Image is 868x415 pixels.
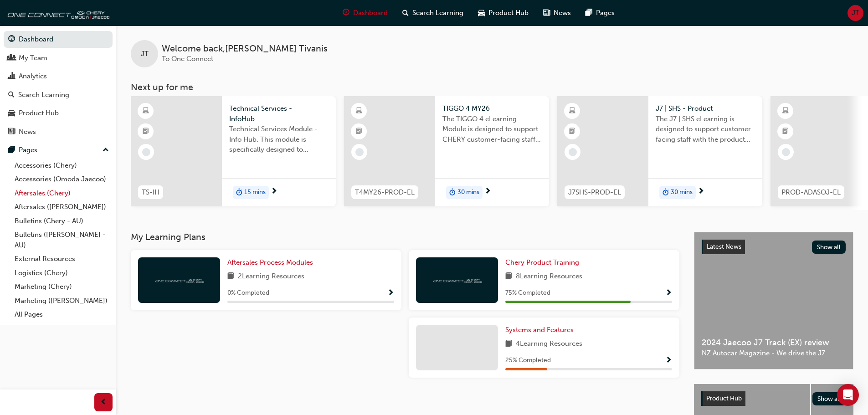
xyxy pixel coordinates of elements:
[536,4,578,22] a: news-iconNews
[4,87,113,103] a: Search Learning
[516,271,582,282] span: 8 Learning Resources
[143,126,149,138] span: booktick-icon
[665,355,672,366] button: Show Progress
[19,53,47,63] div: My Team
[11,186,113,200] a: Aftersales (Chery)
[656,103,755,114] span: J7 | SHS - Product
[11,159,113,173] a: Accessories (Chery)
[19,127,36,137] div: News
[142,148,150,156] span: learningRecordVerb_NONE-icon
[663,187,669,199] span: duration-icon
[355,187,415,198] span: T4MY26-PROD-EL
[432,276,482,284] img: oneconnect
[229,124,329,155] span: Technical Services Module - Info Hub. This module is specifically designed to address the require...
[356,105,362,117] span: learningResourceType_ELEARNING-icon
[11,214,113,228] a: Bulletins (Chery - AU)
[19,71,47,82] div: Analytics
[701,391,846,406] a: Product HubShow all
[19,108,59,118] div: Product Hub
[578,4,622,22] a: pages-iconPages
[131,232,679,242] h3: My Learning Plans
[852,8,859,18] span: JT
[665,287,672,299] button: Show Progress
[8,109,15,118] span: car-icon
[505,355,551,366] span: 25 % Completed
[505,257,583,268] a: Chery Product Training
[702,240,846,254] a: Latest NewsShow all
[402,7,409,19] span: search-icon
[343,7,349,19] span: guage-icon
[471,4,536,22] a: car-iconProduct Hub
[568,187,621,198] span: J7SHS-PROD-EL
[131,96,336,206] a: TS-IHTechnical Services - InfoHubTechnical Services Module - Info Hub. This module is specificall...
[449,187,456,199] span: duration-icon
[103,144,109,156] span: up-icon
[543,7,550,19] span: news-icon
[18,90,69,100] div: Search Learning
[4,123,113,140] a: News
[505,271,512,282] span: book-icon
[656,114,755,145] span: The J7 | SHS eLearning is designed to support customer facing staff with the product and sales in...
[395,4,471,22] a: search-iconSearch Learning
[162,44,328,54] span: Welcome back , [PERSON_NAME] Tivanis
[8,72,15,81] span: chart-icon
[505,258,579,266] span: Chery Product Training
[244,187,266,198] span: 15 mins
[516,338,582,350] span: 4 Learning Resources
[694,232,853,369] a: Latest NewsShow all2024 Jaecoo J7 Track (EX) reviewNZ Autocar Magazine - We drive the J7.
[837,384,859,406] div: Open Intercom Messenger
[4,31,113,48] a: Dashboard
[154,276,204,284] img: oneconnect
[236,187,242,199] span: duration-icon
[5,4,109,22] img: oneconnect
[812,392,847,405] button: Show all
[671,187,693,198] span: 30 mins
[353,8,388,18] span: Dashboard
[4,50,113,67] a: My Team
[569,105,575,117] span: learningResourceType_ELEARNING-icon
[11,172,113,186] a: Accessories (Omoda Jaecoo)
[143,105,149,117] span: learningResourceType_ELEARNING-icon
[707,243,741,251] span: Latest News
[227,271,234,282] span: book-icon
[478,7,485,19] span: car-icon
[782,105,789,117] span: learningResourceType_ELEARNING-icon
[11,266,113,280] a: Logistics (Chery)
[227,258,313,266] span: Aftersales Process Modules
[488,8,529,18] span: Product Hub
[11,280,113,294] a: Marketing (Chery)
[8,146,15,154] span: pages-icon
[554,8,571,18] span: News
[665,289,672,297] span: Show Progress
[4,29,113,142] button: DashboardMy TeamAnalyticsSearch LearningProduct HubNews
[11,294,113,308] a: Marketing ([PERSON_NAME])
[116,82,868,92] h3: Next up for me
[8,54,15,62] span: people-icon
[356,126,362,138] span: booktick-icon
[698,188,704,196] span: next-icon
[847,5,863,21] button: JT
[812,241,846,254] button: Show all
[238,271,304,282] span: 2 Learning Resources
[484,188,491,196] span: next-icon
[19,145,37,155] div: Pages
[505,338,512,350] span: book-icon
[141,49,149,59] span: JT
[271,188,277,196] span: next-icon
[569,126,575,138] span: booktick-icon
[442,114,542,145] span: The TIGGO 4 eLearning Module is designed to support CHERY customer-facing staff with the product ...
[706,395,742,402] span: Product Hub
[665,357,672,365] span: Show Progress
[11,252,113,266] a: External Resources
[227,257,317,268] a: Aftersales Process Modules
[457,187,479,198] span: 30 mins
[782,148,790,156] span: learningRecordVerb_NONE-icon
[505,326,574,334] span: Systems and Features
[586,7,592,19] span: pages-icon
[781,187,841,198] span: PROD-ADASOJ-EL
[100,397,107,408] span: prev-icon
[11,307,113,322] a: All Pages
[11,200,113,214] a: Aftersales ([PERSON_NAME])
[229,103,329,124] span: Technical Services - InfoHub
